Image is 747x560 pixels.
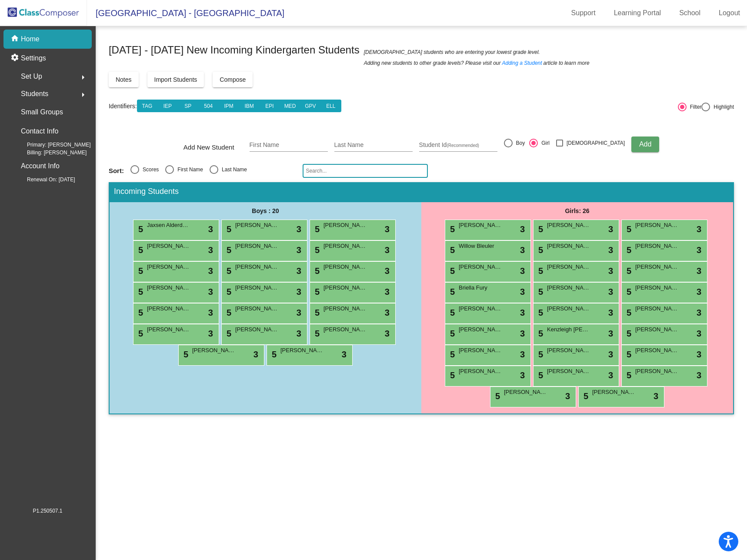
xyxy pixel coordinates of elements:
span: [PERSON_NAME] [459,263,502,271]
span: Sort: [109,167,124,175]
mat-icon: arrow_right [78,72,88,83]
span: [PERSON_NAME] [459,367,502,376]
button: MED [280,100,300,112]
div: Girl [538,139,550,147]
span: 5 [493,391,500,401]
span: Renewal On: [DATE] [13,176,75,183]
span: 3 [697,306,701,319]
span: 5 [136,308,143,317]
span: 5 [624,350,631,359]
span: Jaxsen Alderdyce [147,221,190,230]
button: SP [177,100,198,112]
span: 3 [520,223,525,236]
span: Import Students [154,76,197,83]
span: 3 [253,348,258,361]
a: Logout [712,6,747,20]
span: [PERSON_NAME] [235,304,279,313]
span: 5 [313,224,320,234]
a: Identifiers: [109,103,137,110]
span: 5 [313,287,320,297]
a: Learning Portal [607,6,668,20]
span: 5 [448,308,455,317]
button: TAG [137,100,158,112]
span: 5 [624,329,631,338]
span: 3 [608,264,613,277]
span: 5 [624,287,631,297]
span: 5 [313,308,320,317]
span: 3 [697,369,701,382]
span: 5 [624,245,631,255]
span: 3 [297,327,301,340]
span: 3 [520,243,525,257]
span: 3 [297,223,301,236]
mat-icon: settings [10,53,21,63]
div: Boys : 20 [110,202,421,220]
span: 5 [313,329,320,338]
div: Last Name [218,166,247,173]
span: 3 [520,327,525,340]
span: 3 [208,306,213,319]
span: 3 [297,243,301,257]
span: [PERSON_NAME] [147,325,190,334]
span: 5 [624,308,631,317]
span: 3 [697,243,701,257]
span: [PERSON_NAME] [635,346,679,355]
span: Add [639,140,651,148]
span: 5 [536,224,543,234]
input: First Name [250,142,328,149]
span: 3 [385,264,390,277]
span: 3 [697,223,701,236]
span: 5 [624,224,631,234]
span: 5 [136,329,143,338]
div: Scores [139,166,159,173]
span: 5 [448,245,455,255]
span: Students [21,88,48,100]
span: 3 [385,327,390,340]
span: [PERSON_NAME] [323,304,367,313]
span: [PERSON_NAME] [235,325,279,334]
span: 5 [536,329,543,338]
span: 5 [536,308,543,317]
span: 5 [181,350,188,359]
span: 5 [536,245,543,255]
div: Highlight [710,103,734,111]
div: First Name [174,166,203,173]
span: 3 [697,285,701,298]
span: [PERSON_NAME] [323,242,367,250]
span: [PERSON_NAME] [635,304,679,313]
span: [PERSON_NAME] [504,388,547,397]
a: School [672,6,707,20]
span: [PERSON_NAME] [147,263,190,271]
span: 3 [520,306,525,319]
span: [PERSON_NAME] [635,263,679,271]
span: [PERSON_NAME] [635,242,679,250]
span: 3 [208,285,213,298]
span: [PERSON_NAME] [635,221,679,230]
span: [PERSON_NAME] [547,263,590,271]
span: [PERSON_NAME] [547,367,590,376]
span: Willow Bleuler [459,242,502,250]
p: Settings [21,53,46,63]
span: 3 [608,306,613,319]
span: 5 [536,350,543,359]
span: [PERSON_NAME] [147,283,190,292]
span: 5 [224,245,231,255]
button: Add [631,137,659,152]
span: [PERSON_NAME] [635,283,679,292]
p: Small Groups [21,106,63,118]
span: 5 [224,329,231,338]
span: 5 [270,350,277,359]
input: Search... [303,164,428,178]
p: Contact Info [21,125,58,137]
button: EPI [259,100,280,112]
span: 5 [224,287,231,297]
span: Briella Fury [459,283,502,292]
span: 5 [313,245,320,255]
mat-radio-group: Select an option [109,165,296,177]
span: 5 [224,266,231,276]
span: [GEOGRAPHIC_DATA] - [GEOGRAPHIC_DATA] [87,6,284,20]
a: Adding a Student [502,59,542,67]
span: 3 [697,348,701,361]
button: IBM [239,100,260,112]
span: 3 [520,285,525,298]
